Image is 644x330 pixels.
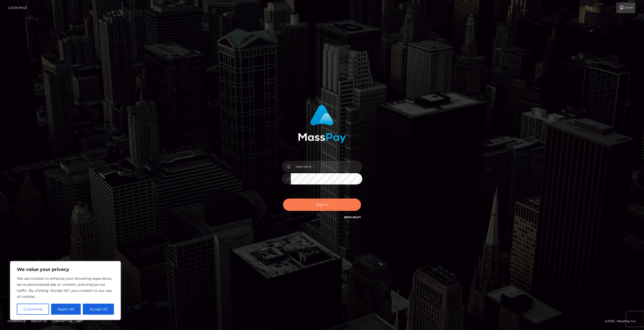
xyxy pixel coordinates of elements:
[17,266,114,272] p: We value your privacy
[75,317,85,325] a: API
[8,3,27,13] a: Login Page
[51,304,81,315] button: Reject All
[83,304,114,315] button: Accept All
[616,3,635,13] a: Login
[283,199,361,211] button: Sign in
[17,275,114,300] p: We use cookies to enhance your browsing experience, serve personalised ads or content, and analys...
[29,317,49,325] a: About Us
[10,261,121,320] div: We value your privacy
[605,318,640,324] div: © 2025 , MassPay Inc.
[50,317,74,325] a: Contact Us
[6,317,28,325] a: Homepage
[344,216,361,219] a: Need Help?
[17,304,49,315] button: Customise
[291,161,362,172] input: Username...
[298,105,346,143] img: MassPay Login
